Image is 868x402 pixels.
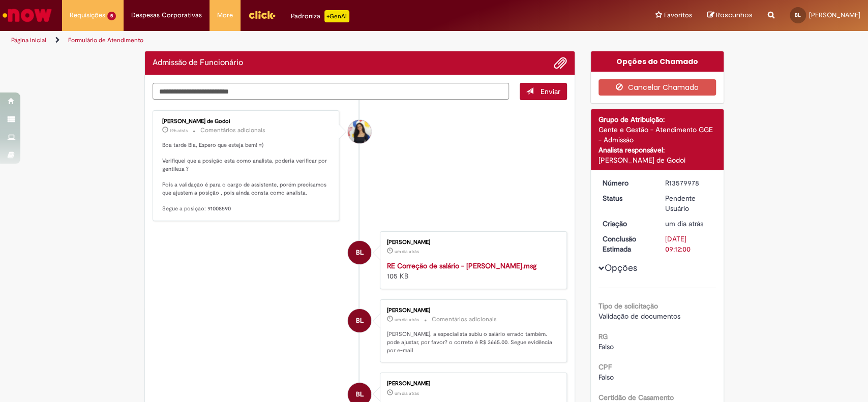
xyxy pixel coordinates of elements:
[665,178,712,188] div: R13579978
[795,12,801,18] span: BL
[387,307,556,314] div: [PERSON_NAME]
[387,381,556,387] div: [PERSON_NAME]
[598,362,612,372] b: CPF
[395,317,419,323] span: um dia atrás
[591,51,724,72] div: Opções do Chamado
[324,10,349,22] p: +GenAi
[665,219,703,228] span: um dia atrás
[595,193,657,203] dt: Status
[598,312,680,321] span: Validação de documentos
[395,390,419,396] time: 30/09/2025 09:11:54
[598,373,614,382] span: Falso
[162,118,332,125] div: [PERSON_NAME] de Godoi
[598,301,658,311] b: Tipo de solicitação
[387,330,556,354] p: [PERSON_NAME], a especialista subiu o salário errado também. pode ajustar, por favor? o correto é...
[387,261,556,281] div: 105 KB
[520,83,567,100] button: Enviar
[387,261,536,270] a: RE Correção de salário - [PERSON_NAME].msg
[170,128,188,134] time: 30/09/2025 16:12:48
[554,56,567,70] button: Adicionar anexos
[291,10,349,22] div: Padroniza
[598,114,716,125] div: Grupo de Atribuição:
[395,390,419,396] span: um dia atrás
[395,249,419,255] time: 30/09/2025 10:02:46
[153,58,243,68] h2: Admissão de Funcionário Histórico de tíquete
[598,155,716,165] div: [PERSON_NAME] de Godoi
[170,128,188,134] span: 19h atrás
[395,249,419,255] span: um dia atrás
[107,12,116,20] span: 5
[68,36,143,44] a: Formulário de Atendimento
[217,10,233,20] span: More
[809,11,860,19] span: [PERSON_NAME]
[595,234,657,254] dt: Conclusão Estimada
[595,178,657,188] dt: Número
[248,7,276,22] img: click_logo_yellow_360x200.png
[387,239,556,245] div: [PERSON_NAME]
[665,193,712,213] div: Pendente Usuário
[598,145,716,155] div: Analista responsável:
[598,393,674,402] b: Certidão de Casamento
[131,10,202,20] span: Despesas Corporativas
[598,332,608,341] b: RG
[200,126,265,135] small: Comentários adicionais
[665,234,712,254] div: [DATE] 09:12:00
[162,141,332,213] p: Boa tarde Bia, Espero que esteja bem! =) Verifiquei que a posição esta como analista, poderia ver...
[665,219,712,229] div: 30/09/2025 09:11:56
[541,87,560,96] span: Enviar
[595,219,657,229] dt: Criação
[348,241,371,264] div: Beatriz Francisconi de Lima
[665,219,703,228] time: 30/09/2025 09:11:56
[348,309,371,332] div: Beatriz Francisconi de Lima
[1,5,53,25] img: ServiceNow
[356,308,364,333] span: BL
[716,10,753,20] span: Rascunhos
[8,31,571,50] ul: Trilhas de página
[432,315,497,324] small: Comentários adicionais
[664,10,692,20] span: Favoritos
[153,83,510,100] textarea: Digite sua mensagem aqui...
[598,79,716,96] button: Cancelar Chamado
[598,125,716,145] div: Gente e Gestão - Atendimento GGE - Admissão
[11,36,46,44] a: Página inicial
[348,120,371,143] div: Ana Santos de Godoi
[395,317,419,323] time: 30/09/2025 10:01:54
[598,342,614,351] span: Falso
[356,240,364,265] span: BL
[707,11,753,20] a: Rascunhos
[70,10,105,20] span: Requisições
